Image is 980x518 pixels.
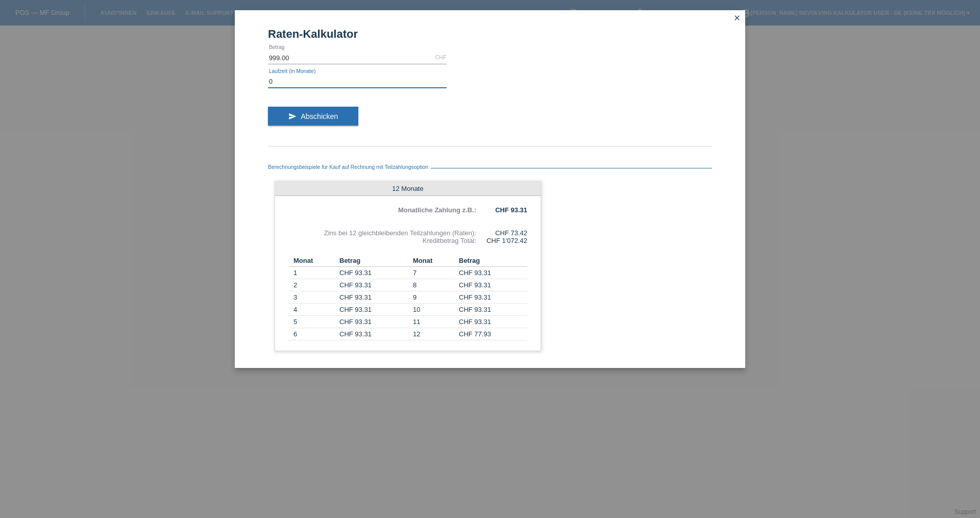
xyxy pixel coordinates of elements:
td: 4 [288,304,339,316]
td: 3 [288,291,339,304]
td: 9 [408,291,459,304]
td: CHF 93.31 [339,316,408,328]
td: 5 [288,316,339,328]
td: 8 [408,279,459,291]
td: CHF 93.31 [339,279,408,291]
td: 6 [288,328,339,340]
button: send Abschicken [268,107,358,126]
span: Abschicken [301,112,338,120]
td: 11 [408,316,459,328]
td: CHF 93.31 [459,267,527,279]
td: CHF 93.31 [339,291,408,304]
td: 2 [288,279,339,291]
b: CHF 93.31 [495,206,527,214]
h1: Raten-Kalkulator [268,28,712,40]
td: CHF 93.31 [459,291,527,304]
td: CHF 93.31 [339,267,408,279]
th: Betrag [459,255,527,267]
i: close [733,14,741,22]
div: 12 Monate [275,182,541,196]
td: 10 [408,304,459,316]
th: Betrag [339,255,408,267]
td: CHF 93.31 [339,328,408,340]
b: Monatliche Zahlung z.B.: [398,206,476,214]
div: CHF 1'072.42 [476,237,527,244]
th: Monat [408,255,459,267]
td: 12 [408,328,459,340]
td: CHF 93.31 [459,316,527,328]
a: close [730,13,744,24]
div: CHF [435,54,447,60]
td: 7 [408,267,459,279]
i: send [288,112,297,120]
div: CHF 73.42 [476,229,527,237]
td: CHF 93.31 [339,304,408,316]
div: Kreditbetrag Total: [288,237,476,244]
td: 1 [288,267,339,279]
td: CHF 93.31 [459,279,527,291]
div: Zins bei 12 gleichbleibenden Teilzahlungen (Raten): [288,229,476,237]
span: Berechnungsbeispiele für Kauf auf Rechnung mit Teilzahlungsoption [268,164,431,170]
td: CHF 77.93 [459,328,527,340]
td: CHF 93.31 [459,304,527,316]
th: Monat [288,255,339,267]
